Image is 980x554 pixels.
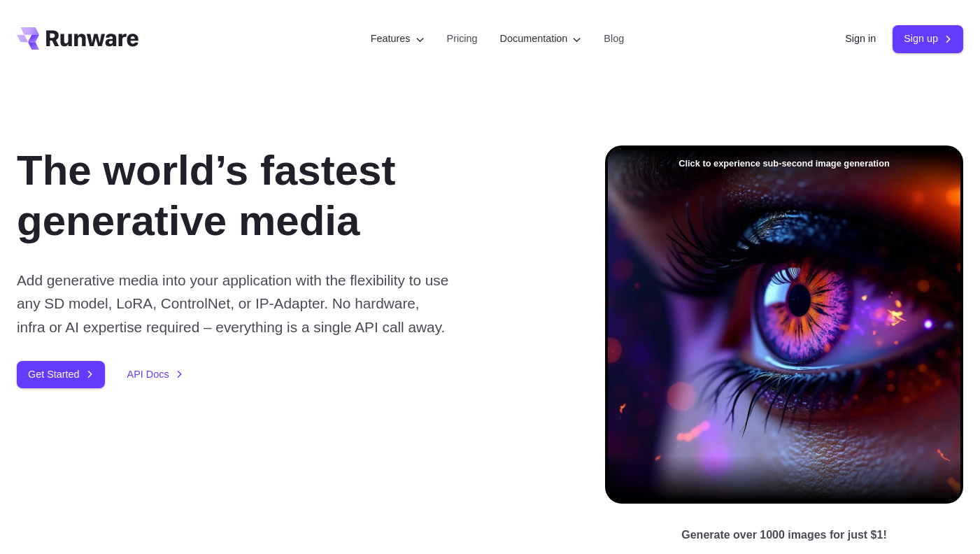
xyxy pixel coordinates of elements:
a: Go to / [17,27,139,50]
a: Blog [604,31,624,47]
p: Add generative media into your application with the flexibility to use any SD model, LoRA, Contro... [17,269,452,339]
label: Documentation [500,31,582,47]
label: Features [371,31,425,47]
a: Sign in [845,31,876,47]
a: Get Started [17,361,105,388]
a: Pricing [447,31,478,47]
a: Sign up [893,25,963,52]
h1: The world’s fastest generative media [17,145,560,246]
p: Generate over 1000 images for just $1! [681,526,886,544]
a: API Docs [127,367,183,383]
